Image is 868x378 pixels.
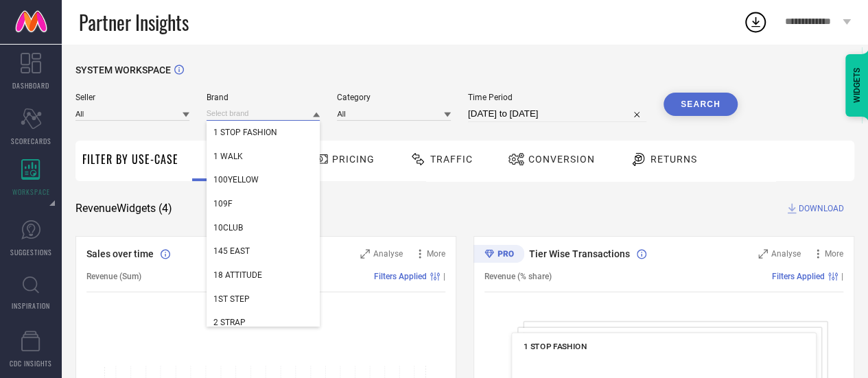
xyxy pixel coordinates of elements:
[771,249,801,259] span: Analyse
[86,272,141,281] span: Revenue (Sum)
[207,145,320,168] div: 1 WALK
[743,10,768,34] div: Open download list
[213,270,262,280] span: 18 ATTITUDE
[664,93,738,116] button: Search
[10,247,52,257] span: SUGGESTIONS
[79,8,189,36] span: Partner Insights
[207,287,320,311] div: 1ST STEP
[841,272,843,281] span: |
[468,106,646,122] input: Select time period
[213,175,259,185] span: 100YELLOW
[207,239,320,263] div: 145 EAST
[12,187,50,197] span: WORKSPACE
[10,358,52,368] span: CDC INSIGHTS
[213,199,233,209] span: 109F
[650,154,697,165] span: Returns
[427,249,445,259] span: More
[207,216,320,239] div: 10CLUB
[528,154,595,165] span: Conversion
[12,300,50,311] span: INSPIRATION
[484,272,552,281] span: Revenue (% share)
[332,154,375,165] span: Pricing
[207,192,320,215] div: 109F
[799,202,844,215] span: DOWNLOAD
[529,248,630,259] span: Tier Wise Transactions
[207,93,320,102] span: Brand
[758,249,768,259] svg: Zoom
[213,246,250,256] span: 145 EAST
[213,223,243,233] span: 10CLUB
[443,272,445,281] span: |
[75,93,189,102] span: Seller
[468,93,646,102] span: Time Period
[213,152,243,161] span: 1 WALK
[11,136,51,146] span: SCORECARDS
[374,272,427,281] span: Filters Applied
[825,249,843,259] span: More
[207,106,320,121] input: Select brand
[213,294,250,304] span: 1ST STEP
[207,263,320,287] div: 18 ATTITUDE
[12,80,49,91] span: DASHBOARD
[360,249,370,259] svg: Zoom
[75,64,171,75] span: SYSTEM WORKSPACE
[213,128,277,137] span: 1 STOP FASHION
[75,202,172,215] span: Revenue Widgets ( 4 )
[524,342,587,351] span: 1 STOP FASHION
[213,318,246,327] span: 2 STRAP
[373,249,403,259] span: Analyse
[207,168,320,191] div: 100YELLOW
[207,121,320,144] div: 1 STOP FASHION
[82,151,178,167] span: Filter By Use-Case
[772,272,825,281] span: Filters Applied
[207,311,320,334] div: 2 STRAP
[430,154,473,165] span: Traffic
[337,93,451,102] span: Category
[86,248,154,259] span: Sales over time
[473,245,524,265] div: Premium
